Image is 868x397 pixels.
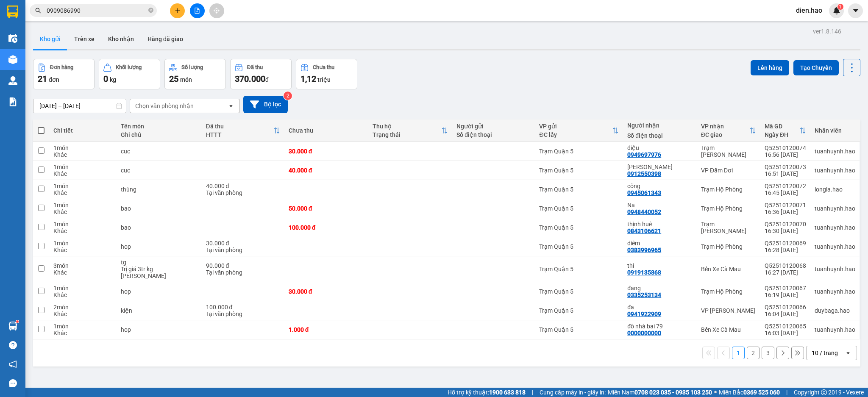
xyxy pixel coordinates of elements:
[765,123,799,130] div: Mã GD
[815,167,855,174] div: tuanhuynh.hao
[53,247,112,253] div: Khác
[848,3,863,18] button: caret-down
[373,131,441,138] div: Trạng thái
[815,266,855,272] div: tuanhuynh.hao
[701,186,756,193] div: Trạm Hộ Phòng
[121,123,198,130] div: Tên món
[317,76,331,83] span: triệu
[35,8,41,14] span: search
[627,269,661,276] div: 0919135868
[833,7,840,14] img: icon-new-feature
[627,208,661,215] div: 0948440052
[53,202,112,208] div: 1 món
[300,74,316,84] span: 1,12
[206,131,273,138] div: HTTT
[765,164,806,170] div: Q52510120073
[532,388,533,397] span: |
[627,323,693,330] div: đô nhà bai 79
[121,288,198,295] div: hop
[67,29,101,49] button: Trên xe
[148,7,153,15] span: close-circle
[53,164,112,170] div: 1 món
[110,76,116,83] span: kg
[815,288,855,295] div: tuanhuynh.hao
[743,389,780,396] strong: 0369 525 060
[815,224,855,231] div: tuanhuynh.hao
[8,97,17,106] img: solution-icon
[539,288,619,295] div: Trạm Quận 5
[852,7,860,14] span: caret-down
[206,304,280,311] div: 100.000 đ
[103,74,108,84] span: 0
[839,4,842,10] span: 1
[121,243,198,250] div: hop
[701,167,756,174] div: VP Đầm Dơi
[121,224,198,231] div: bao
[206,123,273,130] div: Đã thu
[206,247,280,253] div: Tại văn phòng
[8,34,17,43] img: warehouse-icon
[697,119,760,142] th: Toggle SortBy
[701,326,756,333] div: Bến Xe Cà Mau
[765,189,806,196] div: 16:45 [DATE]
[539,148,619,155] div: Trạm Quận 5
[539,266,619,272] div: Trạm Quận 5
[206,240,280,247] div: 30.000 đ
[53,228,112,234] div: Khác
[190,3,205,18] button: file-add
[289,127,364,134] div: Chưa thu
[627,170,661,177] div: 0912550398
[765,144,806,151] div: Q52510120074
[16,320,19,323] sup: 1
[53,151,112,158] div: Khác
[53,183,112,189] div: 1 món
[627,183,693,189] div: công
[121,307,198,314] div: kiện
[627,285,693,292] div: đang
[815,326,855,333] div: tuanhuynh.hao
[121,131,198,138] div: Ghi chú
[9,379,17,387] span: message
[206,311,280,317] div: Tại văn phòng
[539,326,619,333] div: Trạm Quận 5
[265,76,269,83] span: đ
[821,389,827,395] span: copyright
[180,76,192,83] span: món
[121,326,198,333] div: hop
[701,205,756,212] div: Trạm Hộ Phòng
[789,5,829,16] span: dien.hao
[760,119,810,142] th: Toggle SortBy
[765,269,806,276] div: 16:27 [DATE]
[813,27,841,36] div: ver 1.8.146
[714,391,717,394] span: ⚪️
[627,311,661,317] div: 0941922909
[627,202,693,208] div: Na
[33,29,67,49] button: Kho gửi
[845,350,851,356] svg: open
[206,269,280,276] div: Tại văn phòng
[627,262,693,269] div: thi
[170,3,185,18] button: plus
[732,347,745,359] button: 1
[209,3,224,18] button: aim
[33,99,126,113] input: Select a date range.
[719,388,780,397] span: Miền Bắc
[164,59,226,89] button: Số lượng25món
[148,8,153,13] span: close-circle
[765,262,806,269] div: Q52510120068
[373,123,441,130] div: Thu hộ
[747,347,759,359] button: 2
[456,123,531,130] div: Người gửi
[101,29,141,49] button: Kho nhận
[539,123,612,130] div: VP gửi
[9,360,17,368] span: notification
[765,183,806,189] div: Q52510120072
[38,74,47,84] span: 21
[175,8,181,14] span: plus
[627,292,661,298] div: 0335253134
[765,170,806,177] div: 16:51 [DATE]
[765,202,806,208] div: Q52510120071
[762,347,774,359] button: 3
[765,292,806,298] div: 16:19 [DATE]
[448,388,526,397] span: Hỗ trợ kỹ thuật:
